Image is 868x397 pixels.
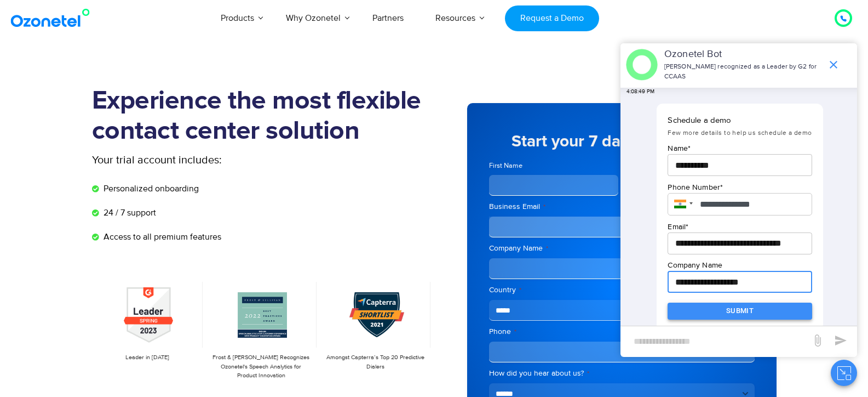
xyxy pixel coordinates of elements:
label: Country [489,285,755,296]
label: Company Name [489,243,755,254]
p: Your trial account includes: [92,152,352,168]
a: Request a Demo [505,5,599,31]
div: India: + 91 [668,193,696,216]
label: First Name [489,161,619,171]
label: Business Email [489,201,755,212]
p: Name * [668,143,812,154]
div: new-msg-input [626,332,806,351]
p: Email * [668,221,812,232]
p: Company Name [668,259,812,271]
p: Ozonetel Bot [664,47,821,62]
p: [PERSON_NAME] recognized as a Leader by G2 for CCAAS [664,62,821,82]
p: Amongst Capterra’s Top 20 Predictive Dialers [325,353,425,371]
p: Phone Number * [668,182,812,193]
span: Personalized onboarding [101,182,199,195]
label: Phone [489,326,755,337]
button: Close chat [831,360,857,386]
span: end chat or minimize [823,54,844,76]
p: Schedule a demo [668,115,812,127]
p: Frost & [PERSON_NAME] Recognizes Ozonetel's Speech Analytics for Product Innovation [211,353,311,381]
label: How did you hear about us? [489,368,755,379]
span: Access to all premium features [101,230,221,243]
button: Submit [668,303,812,320]
p: Leader in [DATE] [97,353,197,362]
span: Few more details to help us schedule a demo [668,129,812,137]
h1: Experience the most flexible contact center solution [92,86,434,146]
span: 4:08:49 PM [626,88,654,96]
img: header [626,49,658,81]
span: 24 / 7 support [101,206,156,219]
h5: Start your 7 day free trial now [489,133,755,150]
